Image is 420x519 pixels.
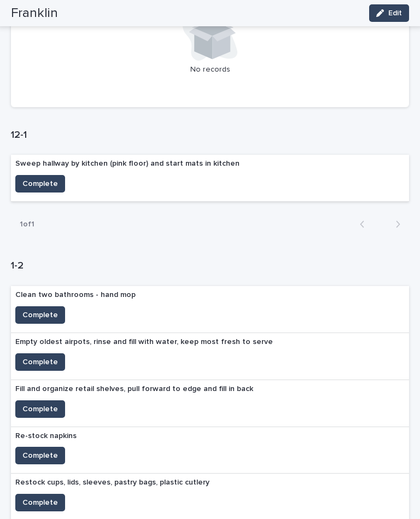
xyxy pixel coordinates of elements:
a: Re-stock napkinsComplete [11,427,409,474]
span: Complete [22,178,58,189]
button: Complete [15,306,65,324]
a: Fill and organize retail shelves, pull forward to edge and fill in backComplete [11,380,409,427]
span: Complete [22,404,58,415]
p: Fill and organize retail shelves, pull forward to edge and fill in back [15,384,253,394]
button: Next [380,219,409,229]
p: 1 of 1 [11,211,43,238]
p: Empty oldest airpots, rinse and fill with water, keep most fresh to serve [15,337,273,347]
p: No records [17,65,402,74]
button: Complete [15,400,65,418]
p: Re-stock napkins [15,431,77,441]
span: Edit [388,9,402,17]
a: Empty oldest airpots, rinse and fill with water, keep most fresh to serveComplete [11,333,409,380]
button: Complete [15,447,65,464]
span: Complete [22,310,58,320]
h1: 12-1 [11,129,409,142]
a: Sweep hallway by kitchen (pink floor) and start mats in kitchenComplete [11,155,409,202]
a: Clean two bathrooms - hand mopComplete [11,286,409,333]
span: Complete [22,450,58,461]
button: Complete [15,494,65,511]
span: Complete [22,497,58,508]
h2: Franklin [11,5,58,21]
span: Complete [22,357,58,368]
button: Complete [15,175,65,193]
button: Back [351,219,380,229]
p: Restock cups, lids, sleeves, pastry bags, plastic cutlery [15,478,209,487]
button: Edit [369,4,409,22]
button: Complete [15,353,65,371]
h1: 1-2 [11,260,409,273]
p: Sweep hallway by kitchen (pink floor) and start mats in kitchen [15,159,240,168]
p: Clean two bathrooms - hand mop [15,290,136,300]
